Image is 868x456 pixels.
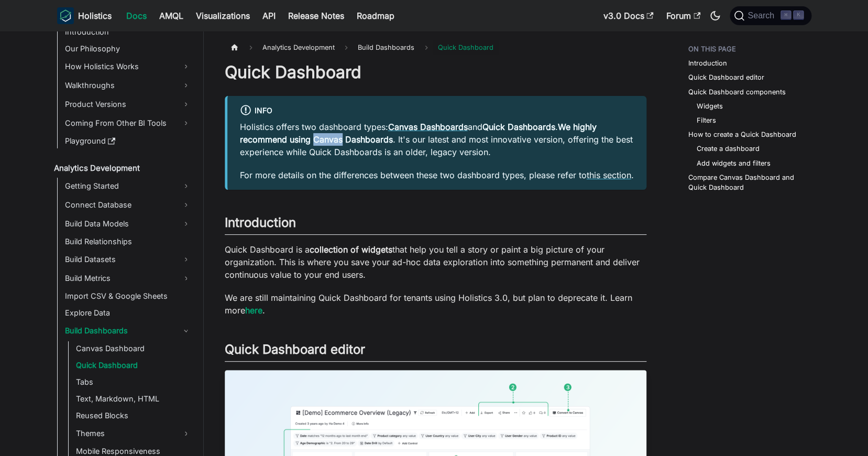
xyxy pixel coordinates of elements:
[73,375,194,389] a: Tabs
[225,62,646,83] h1: Quick Dashboard
[688,58,727,68] a: Introduction
[688,87,786,97] a: Quick Dashboard components
[51,161,194,176] a: Analytics Development
[120,7,153,24] a: Docs
[257,40,340,55] span: Analytics Development
[57,7,74,24] img: Holistics
[73,408,194,423] a: Reused Blocks
[73,392,194,406] a: Text, Markdown, HTML
[587,170,631,180] a: this section
[57,7,112,24] a: HolisticsHolistics
[62,115,194,132] a: Coming From Other BI Tools
[697,158,771,168] a: Add widgets and filters
[688,129,796,139] a: How to create a Quick Dashboard
[707,7,723,24] button: Switch between dark and light mode (currently dark mode)
[153,7,190,24] a: AMQL
[62,197,194,213] a: Connect Database
[62,270,194,287] a: Build Metrics
[225,243,646,281] p: Quick Dashboard is a that help you tell a story or paint a big picture of your organization. This...
[73,341,194,356] a: Canvas Dashboard
[78,9,112,22] b: Holistics
[245,305,262,316] a: here
[62,215,194,232] a: Build Data Models
[388,122,468,132] a: Canvas Dashboards
[350,7,401,24] a: Roadmap
[793,10,804,20] kbd: K
[62,25,194,39] a: Introduction
[282,7,350,24] a: Release Notes
[353,40,420,55] span: Build Dashboards
[225,342,646,362] h2: Quick Dashboard editor
[62,41,194,56] a: Our Philosophy
[62,289,194,303] a: Import CSV & Google Sheets
[62,322,194,339] a: Build Dashboards
[225,291,646,317] p: We are still maintaining Quick Dashboard for tenants using Holistics 3.0, but plan to deprecate i...
[62,58,194,75] a: How Holistics Works
[744,11,781,20] span: Search
[62,251,194,268] a: Build Datasets
[190,7,256,24] a: Visualizations
[597,7,660,24] a: v3.0 Docs
[240,104,634,118] div: info
[697,115,716,125] a: Filters
[730,6,811,25] button: Search (Command+K)
[47,31,204,456] nav: Docs sidebar
[256,7,282,24] a: API
[62,306,194,320] a: Explore Data
[310,244,392,255] strong: collection of widgets
[482,122,555,132] strong: Quick Dashboards
[62,77,194,94] a: Walkthroughs
[660,7,707,24] a: Forum
[225,40,646,55] nav: Breadcrumbs
[240,169,634,181] p: For more details on the differences between these two dashboard types, please refer to .
[688,172,805,192] a: Compare Canvas Dashboard and Quick Dashboard
[240,121,634,158] p: Holistics offers two dashboard types: and . . It's our latest and most innovative version, offeri...
[225,40,245,55] a: Home page
[240,122,597,145] strong: We highly recommend using Canvas Dashboards
[73,358,194,373] a: Quick Dashboard
[62,96,194,113] a: Product Versions
[688,72,764,82] a: Quick Dashboard editor
[697,144,760,154] a: Create a dashboard
[225,215,646,235] h2: Introduction
[433,40,499,55] span: Quick Dashboard
[62,178,194,194] a: Getting Started
[62,234,194,249] a: Build Relationships
[73,425,194,442] a: Themes
[697,101,723,111] a: Widgets
[62,134,194,148] a: Playground
[781,10,791,20] kbd: ⌘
